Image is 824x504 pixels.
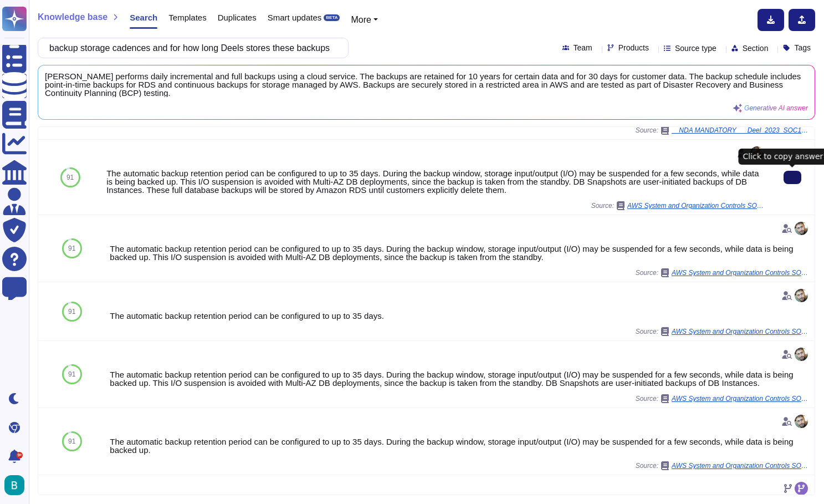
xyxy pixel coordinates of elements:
[68,245,75,252] span: 91
[110,312,810,320] div: The automatic backup retention period can be configured to up to 35 days.
[45,72,808,97] span: [PERSON_NAME] performs daily incremental and full backups using a cloud service. The backups are ...
[16,452,23,459] div: 9+
[672,269,810,276] span: AWS System and Organization Controls SOC 1 Report.pdf
[218,13,257,22] span: Duplicates
[110,245,810,261] div: The automatic backup retention period can be configured to up to 35 days. During the backup windo...
[636,126,810,135] span: Source:
[68,438,75,445] span: 91
[743,44,769,52] span: Section
[795,348,808,361] img: user
[636,394,810,403] span: Source:
[44,38,337,58] input: Search a question or template...
[4,475,24,495] img: user
[672,395,810,402] span: AWS System and Organization Controls SOC 1 Report.pdf
[795,415,808,428] img: user
[672,328,810,335] span: AWS System and Organization Controls SOC 1 Report.pdf
[2,473,32,497] button: user
[110,370,810,387] div: The automatic backup retention period can be configured to up to 35 days. During the backup windo...
[750,146,764,160] img: user
[672,462,810,469] span: AWS System and Organization Controls SOC 1 Report.pdf
[618,44,649,52] span: Products
[574,44,592,52] span: Team
[130,13,157,22] span: Search
[168,13,206,22] span: Templates
[324,14,340,21] div: BETA
[68,371,75,378] span: 91
[795,222,808,235] img: user
[744,105,808,111] span: Generative AI answer
[795,289,808,302] img: user
[351,15,371,24] span: More
[268,13,322,22] span: Smart updates
[672,127,810,134] span: __NDA MANDATORY___Deel_2023_SOC1TypeII_Final Report_2023 (1).pdf
[636,461,810,470] span: Source:
[636,268,810,277] span: Source:
[591,201,766,210] span: Source:
[794,44,811,52] span: Tags
[68,308,75,315] span: 91
[106,169,766,194] div: The automatic backup retention period can be configured to up to 35 days. During the backup windo...
[636,327,810,336] span: Source:
[38,13,108,22] span: Knowledge base
[675,44,716,52] span: Source type
[66,174,74,181] span: 91
[351,13,378,27] button: More
[110,437,810,454] div: The automatic backup retention period can be configured to up to 35 days. During the backup windo...
[627,202,766,209] span: AWS System and Organization Controls SOC 2 Report.pdf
